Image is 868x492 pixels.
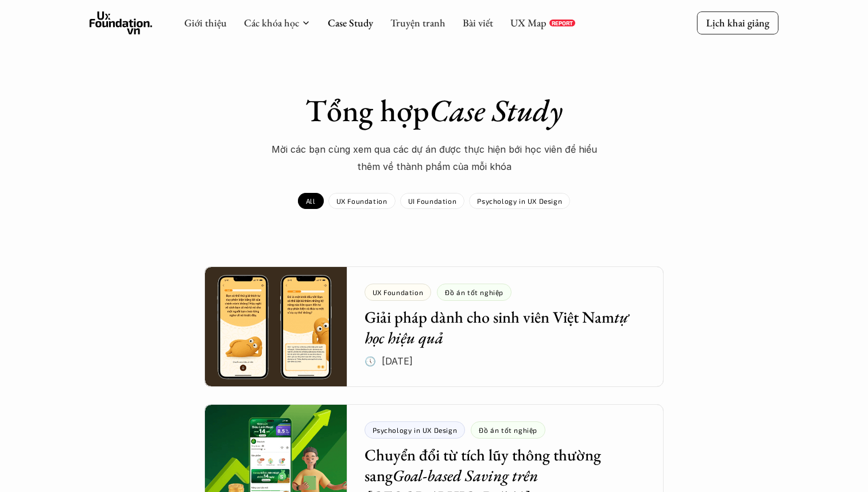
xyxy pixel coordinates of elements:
[390,16,445,29] a: Truyện tranh
[477,197,562,205] p: Psychology in UX Design
[552,20,573,26] p: REPORT
[328,16,373,29] a: Case Study
[400,193,465,209] a: UI Foundation
[697,11,778,34] a: Lịch khai giảng
[204,266,664,387] a: UX FoundationĐồ án tốt nghiệpGiải pháp dành cho sinh viên Việt Namtự học hiệu quả🕔 [DATE]
[706,16,769,29] p: Lịch khai giảng
[184,16,227,29] a: Giới thiệu
[429,90,563,130] em: Case Study
[244,16,299,29] a: Các khóa học
[336,197,387,205] p: UX Foundation
[328,193,396,209] a: UX Foundation
[469,193,570,209] a: Psychology in UX Design
[510,16,547,29] a: UX Map
[463,16,493,29] a: Bài viết
[233,92,635,129] h1: Tổng hợp
[262,141,606,176] p: Mời các bạn cùng xem qua các dự án được thực hiện bới học viên để hiểu thêm về thành phẩm của mỗi...
[306,197,316,205] p: All
[408,197,457,205] p: UI Foundation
